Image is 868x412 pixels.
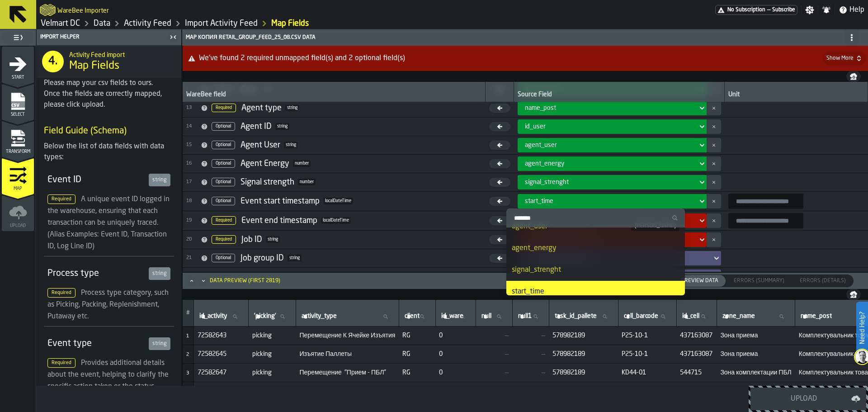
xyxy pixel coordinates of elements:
[518,156,707,171] div: DropdownMenuValue-agent_energy
[439,332,472,339] span: 0
[271,19,309,28] a: link-to-/wh/i/f27944ef-e44e-4cb8-aca8-30c52093261f/import/activity/
[47,194,75,204] span: Required
[846,71,861,82] button: button-
[624,313,658,320] span: label
[47,196,170,250] span: A unique event ID logged in the warehouse, ensuring that each transaction can be uniquely traced....
[726,275,792,287] label: button-switch-multi-Errors (Summary)
[186,179,197,185] span: 17
[186,161,197,166] span: 16
[252,369,292,376] span: picking
[42,51,64,72] div: 4.
[241,177,294,187] div: Signal strength
[674,275,726,287] div: thumb
[506,281,684,303] li: dropdown-item
[199,53,823,64] span: We've found 2 required unmapped field(s) and 2 optional field(s)
[44,141,174,163] div: Below the list of data fields with data types:
[186,371,189,376] span: 3
[241,272,295,282] div: Job line number
[622,350,673,358] span: P25-10-1
[300,350,396,358] span: Изъятие Паллеты
[728,213,803,228] label: input-value-
[715,5,797,15] div: Menu Subscription
[750,388,866,410] button: button-Upload
[525,198,694,205] div: DropdownMenuValue-start_time
[186,276,197,285] button: Maximize
[756,393,851,404] div: Upload
[516,311,545,322] input: label
[212,178,235,186] span: Optional
[300,311,395,322] input: label
[288,255,302,261] span: string
[727,7,765,13] span: No Subscription
[405,313,420,320] span: label
[552,332,614,339] span: 578982189
[252,332,292,339] span: picking
[186,334,189,339] span: 1
[47,288,75,298] span: Required
[715,5,797,15] a: link-to-/wh/i/f27944ef-e44e-4cb8-aca8-30c52093261f/pricing/
[707,175,721,189] button: button-
[254,313,276,320] span: label
[275,123,289,130] span: string
[441,313,463,320] span: label
[518,119,707,134] div: DropdownMenuValue-id_user
[439,311,472,322] input: label
[44,125,174,137] h3: Field Guide (Schema)
[728,194,803,209] label: input-value-
[186,105,197,111] span: 13
[149,337,170,350] div: string
[720,350,791,358] span: Зона приема
[186,352,189,357] span: 2
[198,276,209,285] button: Minimize
[57,5,109,14] h2: Sub Title
[149,174,170,186] div: string
[2,31,34,44] label: button-toggle-Toggle Full Menu
[252,311,292,322] input: label
[525,123,694,130] div: DropdownMenuValue-id_user
[241,103,282,113] div: Agent type
[241,140,280,150] div: Agent User
[2,158,34,194] li: menu Map
[198,332,245,339] span: 72582643
[801,313,832,320] span: label
[518,175,707,189] div: DropdownMenuValue-signal_strenght
[47,289,169,320] span: Process type category, such as Picking, Packing, Replenishment, Putaway etc.
[186,198,197,204] span: 18
[793,275,853,287] div: thumb
[680,311,713,322] input: label
[857,303,867,353] label: Need Help?
[184,30,866,45] div: Map Копия Retail_Group_feed_25_08.csv data
[555,313,597,320] span: label
[403,311,432,322] input: label
[302,313,337,320] span: label
[516,332,545,339] span: —
[2,75,34,80] span: Start
[198,369,245,376] span: 72582647
[2,149,34,154] span: Transform
[2,112,34,117] span: Select
[846,289,861,300] button: button-
[707,138,721,152] button: button-
[186,142,197,148] span: 15
[680,350,713,358] span: 437163087
[553,311,614,322] input: label
[552,350,614,358] span: 578982189
[818,5,835,14] label: button-toggle-Notifications
[707,119,721,134] button: button-
[241,216,317,226] div: Event end timestamp
[506,259,684,281] li: dropdown-item
[767,7,770,13] span: —
[241,196,320,206] div: Event start timestamp
[707,101,721,115] button: button-
[323,198,353,204] span: localDateTime
[212,197,235,205] span: Optional
[439,350,472,358] span: 0
[720,369,791,376] span: Зона комплектации ПБЛ
[212,122,235,131] span: Optional
[479,350,509,358] span: —
[680,332,713,339] span: 437163087
[506,237,684,259] li: dropdown-item
[525,198,553,205] span: start_time
[707,232,721,247] button: button-
[40,2,56,18] a: logo-header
